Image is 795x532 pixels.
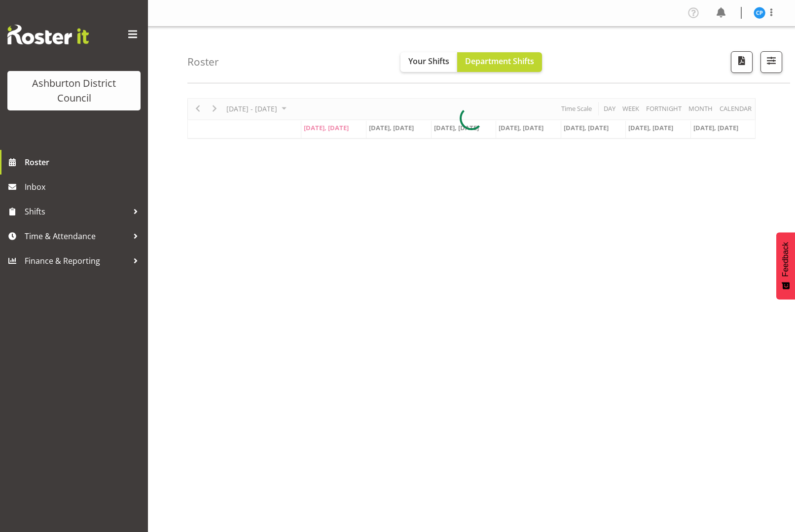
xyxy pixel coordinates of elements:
img: Rosterit website logo [7,25,89,44]
span: Department Shifts [465,56,534,67]
button: Feedback - Show survey [776,232,795,299]
span: Shifts [25,204,128,219]
span: Roster [25,155,143,170]
span: Time & Attendance [25,229,128,244]
span: Your Shifts [408,56,449,67]
div: Ashburton District Council [17,76,131,106]
button: Filter Shifts [760,51,782,73]
span: Finance & Reporting [25,253,128,268]
button: Department Shifts [457,52,542,72]
span: Inbox [25,179,143,194]
img: charin-phumcharoen11025.jpg [754,7,765,19]
span: Feedback [781,242,790,277]
h4: Roster [187,56,219,68]
button: Your Shifts [400,52,457,72]
button: Download a PDF of the roster according to the set date range. [731,51,753,73]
